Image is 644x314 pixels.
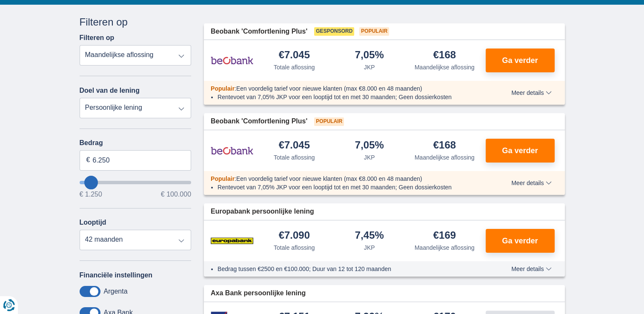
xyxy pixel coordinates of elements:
span: Beobank 'Comfortlening Plus' [211,117,307,126]
div: 7,05% [355,140,384,151]
span: Ga verder [502,147,538,154]
div: : [204,84,487,93]
label: Doel van de lening [80,87,140,94]
div: Totale aflossing [274,243,315,252]
input: wantToBorrow [80,181,192,184]
div: JKP [364,63,375,71]
label: Financiële instellingen [80,271,153,279]
span: Populair [211,175,235,182]
div: Totale aflossing [274,153,315,162]
li: Bedrag tussen €2500 en €100.000; Duur van 12 tot 120 maanden [218,265,480,273]
div: Maandelijkse aflossing [415,243,475,252]
span: Populair [359,27,389,36]
span: Ga verder [502,57,538,64]
div: Maandelijkse aflossing [415,63,475,71]
div: Maandelijkse aflossing [415,153,475,162]
span: Meer details [511,266,551,272]
div: : [204,174,487,183]
span: Beobank 'Comfortlening Plus' [211,27,307,37]
span: € 1.250 [80,191,102,198]
span: Europabank persoonlijke lening [211,207,314,217]
div: JKP [364,153,375,162]
button: Meer details [505,89,558,96]
span: Een voordelig tarief voor nieuwe klanten (max €8.000 en 48 maanden) [236,175,422,182]
span: Axa Bank persoonlijke lening [211,288,306,298]
span: Een voordelig tarief voor nieuwe klanten (max €8.000 en 48 maanden) [236,85,422,92]
li: Rentevoet van 7,05% JKP voor een looptijd tot en met 30 maanden; Geen dossierkosten [218,93,480,101]
button: Ga verder [486,49,555,72]
button: Meer details [505,265,558,272]
span: Ga verder [502,237,538,245]
div: €7.045 [279,50,310,61]
label: Filteren op [80,34,114,42]
label: Bedrag [80,139,192,147]
div: JKP [364,243,375,252]
div: 7,05% [355,50,384,61]
img: product.pl.alt Beobank [211,140,253,161]
span: Meer details [511,180,551,186]
span: € [86,155,90,165]
img: product.pl.alt Europabank [211,230,253,251]
button: Meer details [505,180,558,186]
span: Gesponsord [314,27,354,36]
div: Totale aflossing [274,63,315,71]
div: €168 [433,140,456,151]
img: product.pl.alt Beobank [211,50,253,71]
div: 7,45% [355,230,384,242]
span: € 100.000 [161,191,191,198]
span: Meer details [511,90,551,96]
div: €169 [433,230,456,242]
label: Argenta [104,288,128,295]
div: €7.090 [279,230,310,242]
label: Looptijd [80,219,106,226]
button: Ga verder [486,229,555,253]
button: Ga verder [486,139,555,163]
span: Populair [314,117,344,126]
div: €168 [433,50,456,61]
li: Rentevoet van 7,05% JKP voor een looptijd tot en met 30 maanden; Geen dossierkosten [218,183,480,191]
div: €7.045 [279,140,310,151]
div: Filteren op [80,15,192,29]
span: Populair [211,85,235,92]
